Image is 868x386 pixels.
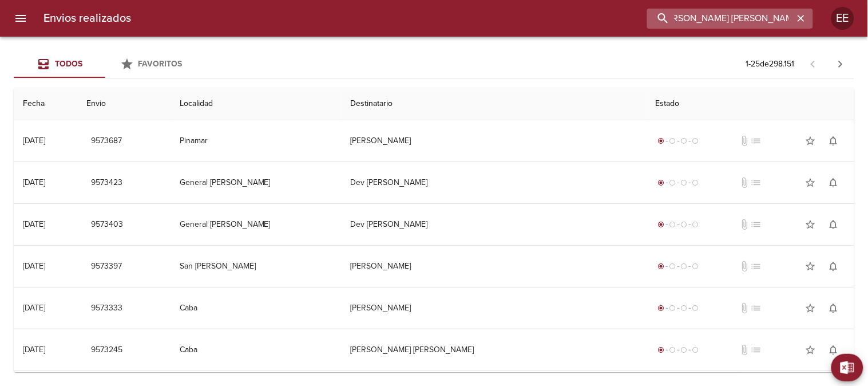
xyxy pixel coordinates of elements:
[658,137,665,144] span: radio_button_checked
[822,255,845,278] button: Activar notificaciones
[831,7,854,30] div: Abrir información de usuario
[799,338,822,361] button: Agregar a favoritos
[342,287,647,329] td: [PERSON_NAME]
[23,303,45,313] div: [DATE]
[23,345,45,355] div: [DATE]
[799,58,827,69] span: Pagina anterior
[91,343,122,357] span: 9573245
[669,179,676,186] span: radio_button_unchecked
[86,256,126,277] button: 9573397
[739,135,750,147] span: No tiene documentos adjuntos
[805,344,817,356] span: star_border
[86,131,126,152] button: 9573687
[750,219,762,230] span: No tiene pedido asociado
[739,177,750,188] span: No tiene documentos adjuntos
[828,344,839,356] span: notifications_none
[656,261,701,272] div: Generado
[822,171,845,194] button: Activar notificaciones
[23,261,45,271] div: [DATE]
[669,221,676,228] span: radio_button_unchecked
[171,246,342,287] td: San [PERSON_NAME]
[658,179,665,186] span: radio_button_checked
[91,259,122,274] span: 9573397
[669,346,676,353] span: radio_button_unchecked
[692,263,699,270] span: radio_button_unchecked
[799,129,822,152] button: Agregar a favoritos
[656,302,701,314] div: Generado
[739,302,750,314] span: No tiene documentos adjuntos
[822,129,845,152] button: Activar notificaciones
[669,137,676,144] span: radio_button_unchecked
[831,354,863,381] button: Exportar Excel
[805,261,817,272] span: star_border
[681,221,688,228] span: radio_button_unchecked
[55,59,82,69] span: Todos
[805,135,817,147] span: star_border
[827,50,854,78] span: Pagina siguiente
[342,329,647,371] td: [PERSON_NAME] [PERSON_NAME]
[831,7,854,30] div: EE
[77,88,171,120] th: Envio
[91,301,122,316] span: 9573333
[799,297,822,320] button: Agregar a favoritos
[171,162,342,203] td: General [PERSON_NAME]
[799,171,822,194] button: Agregar a favoritos
[656,177,701,188] div: Generado
[822,338,845,361] button: Activar notificaciones
[342,88,647,120] th: Destinatario
[7,5,34,32] button: menu
[342,246,647,287] td: [PERSON_NAME]
[828,219,839,230] span: notifications_none
[692,137,699,144] span: radio_button_unchecked
[681,179,688,186] span: radio_button_unchecked
[692,179,699,186] span: radio_button_unchecked
[656,135,701,147] div: Generado
[799,255,822,278] button: Agregar a favoritos
[86,298,127,319] button: 9573333
[669,305,676,312] span: radio_button_unchecked
[828,302,839,314] span: notifications_none
[91,218,123,232] span: 9573403
[822,213,845,236] button: Activar notificaciones
[822,297,845,320] button: Activar notificaciones
[805,302,817,314] span: star_border
[828,135,839,147] span: notifications_none
[750,261,762,272] span: No tiene pedido asociado
[739,219,750,230] span: No tiene documentos adjuntos
[658,305,665,312] span: radio_button_checked
[805,177,817,188] span: star_border
[658,221,665,228] span: radio_button_checked
[23,219,45,229] div: [DATE]
[86,172,127,194] button: 9573423
[171,88,342,120] th: Localidad
[799,213,822,236] button: Agregar a favoritos
[647,9,794,29] input: buscar
[692,346,699,353] span: radio_button_unchecked
[656,219,701,230] div: Generado
[669,263,676,270] span: radio_button_unchecked
[342,204,647,245] td: Dev [PERSON_NAME]
[750,177,762,188] span: No tiene pedido asociado
[43,9,131,27] h6: Envios realizados
[647,88,854,120] th: Estado
[739,261,750,272] span: No tiene documentos adjuntos
[342,162,647,203] td: Dev [PERSON_NAME]
[86,340,127,361] button: 9573245
[828,261,839,272] span: notifications_none
[750,135,762,147] span: No tiene pedido asociado
[23,178,45,187] div: [DATE]
[750,302,762,314] span: No tiene pedido asociado
[171,329,342,371] td: Caba
[828,177,839,188] span: notifications_none
[739,344,750,356] span: No tiene documentos adjuntos
[14,88,77,120] th: Fecha
[138,59,183,69] span: Favoritos
[14,50,197,78] div: Tabs Envios
[171,287,342,329] td: Caba
[805,219,817,230] span: star_border
[681,346,688,353] span: radio_button_unchecked
[692,305,699,312] span: radio_button_unchecked
[658,263,665,270] span: radio_button_checked
[746,58,795,70] p: 1 - 25 de 298.151
[91,134,122,148] span: 9573687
